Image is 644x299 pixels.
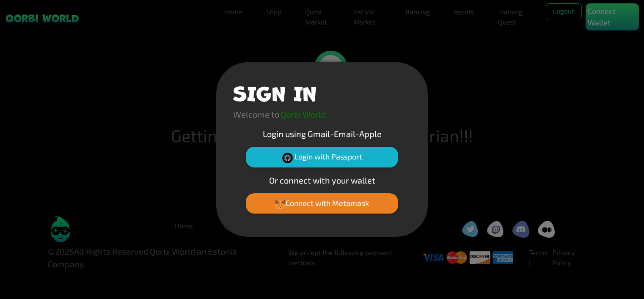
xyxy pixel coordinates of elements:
h1: SIGN IN [233,79,316,104]
p: Qorbi World [281,108,326,121]
p: Welcome to [233,108,279,121]
button: Login with Passport [246,147,398,167]
p: Login using Gmail-Email-Apple [233,127,411,140]
img: Passport Logo [282,153,293,163]
p: Or connect with your wallet [233,174,411,187]
button: Connect with Metamask [246,193,398,214]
